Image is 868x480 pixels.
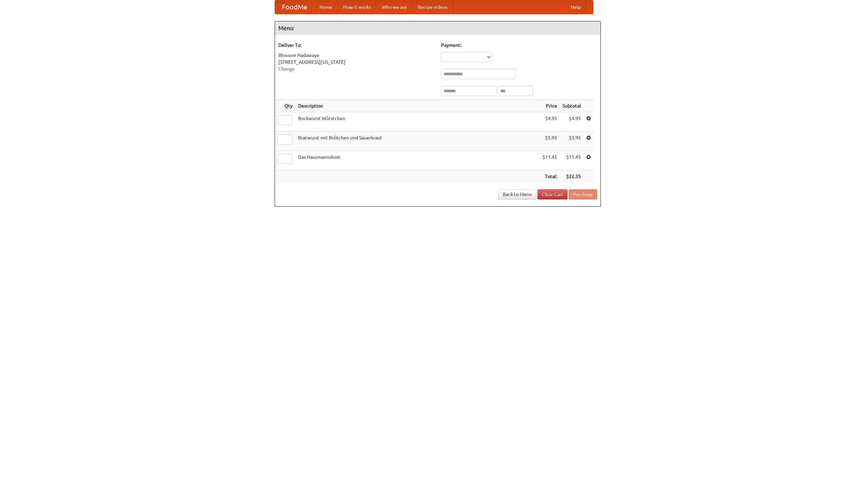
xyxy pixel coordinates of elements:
[412,0,453,14] a: Recipe videos
[376,0,412,14] a: Who we are
[295,112,540,132] td: Bockwurst Würstchen
[560,100,584,112] th: Subtotal
[540,112,560,132] td: $4.95
[295,151,540,170] td: Das Hausmannskost
[278,59,434,65] div: [STREET_ADDRESS][US_STATE]
[540,151,560,170] td: $11.45
[560,170,584,183] th: $22.35
[560,132,584,151] td: $5.95
[314,0,338,14] a: Home
[569,189,597,199] button: Purchase
[560,151,584,170] td: $11.45
[565,0,586,14] a: Help
[275,100,295,112] th: Qty
[295,100,540,112] th: Description
[540,132,560,151] td: $5.95
[498,189,536,199] a: Back to Menu
[540,100,560,112] th: Price
[540,170,560,183] th: Total:
[278,66,295,72] a: Change
[560,112,584,132] td: $4.95
[441,42,597,49] h5: Payment:
[278,42,434,49] h5: Deliver To:
[275,21,600,35] h4: Menu
[275,0,314,14] a: FoodMe
[295,132,540,151] td: Bratwurst mit Brötchen und Sauerkraut
[278,52,434,59] div: Blossom Hadawaye
[338,0,376,14] a: How it works
[537,189,568,199] a: Clear Cart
